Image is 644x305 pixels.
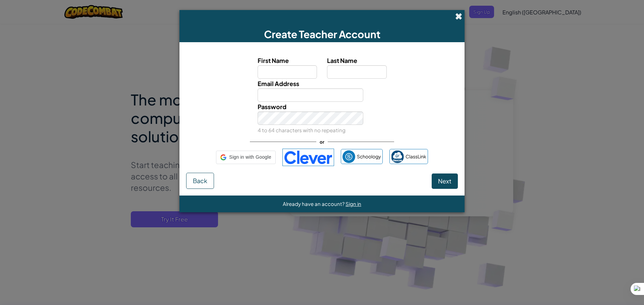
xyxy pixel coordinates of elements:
[391,150,404,163] img: classlink-logo-small.png
[438,177,451,185] span: Next
[283,201,345,207] span: Already have an account?
[282,149,334,166] img: clever-logo-blue.png
[193,177,207,184] span: Back
[357,152,381,161] span: Schoology
[316,137,328,147] span: or
[258,103,286,110] span: Password
[432,173,458,189] button: Next
[258,80,299,87] span: Email Address
[258,127,345,133] small: 4 to 64 characters with no repeating
[327,57,357,64] span: Last Name
[186,173,214,189] button: Back
[345,201,361,207] a: Sign in
[406,152,426,161] span: ClassLink
[229,152,271,162] span: Sign in with Google
[216,151,275,164] div: Sign in with Google
[264,28,380,41] span: Create Teacher Account
[258,57,289,64] span: First Name
[342,150,355,163] img: schoology.png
